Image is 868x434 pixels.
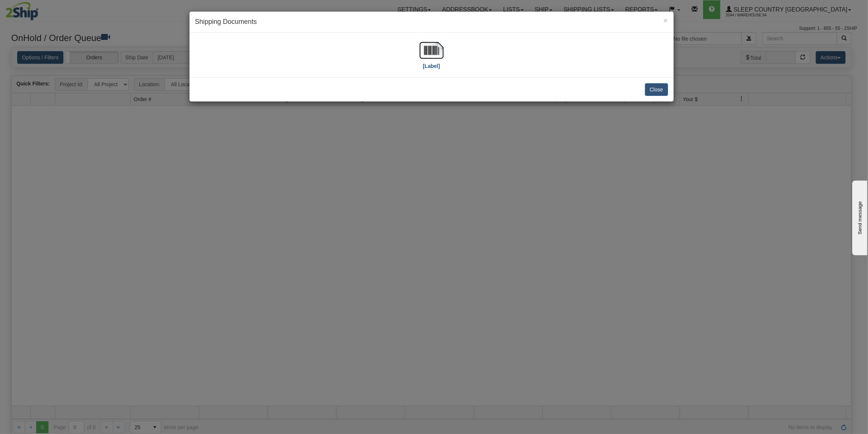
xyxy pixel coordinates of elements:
[6,6,69,12] div: Send message
[423,62,440,70] label: [Label]
[645,83,668,96] button: Close
[663,16,668,24] button: Close
[663,16,668,25] span: ×
[851,179,867,255] iframe: chat widget
[420,47,444,69] a: [Label]
[420,38,444,62] img: barcode.jpg
[195,17,668,27] h4: Shipping Documents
